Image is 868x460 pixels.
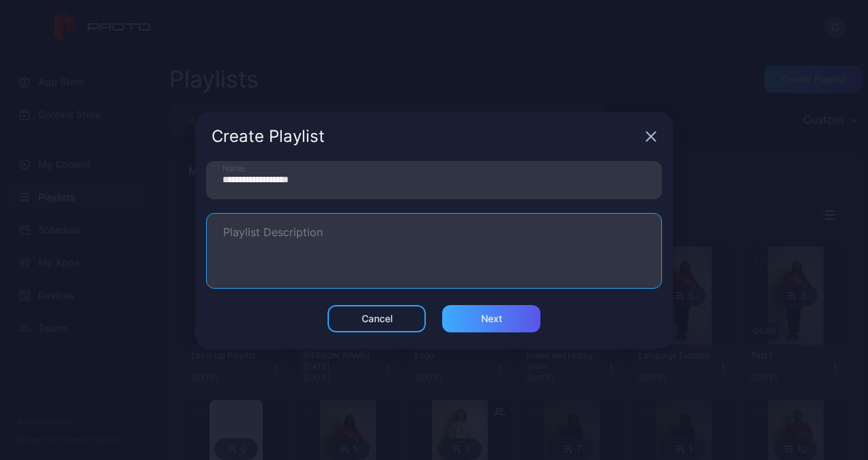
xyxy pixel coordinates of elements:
input: Name [206,161,662,199]
div: Cancel [362,313,392,324]
button: Cancel [328,305,426,332]
div: Next [481,313,502,324]
button: Next [442,305,540,332]
textarea: Playlist Description [223,227,645,274]
div: Create Playlist [212,128,640,145]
